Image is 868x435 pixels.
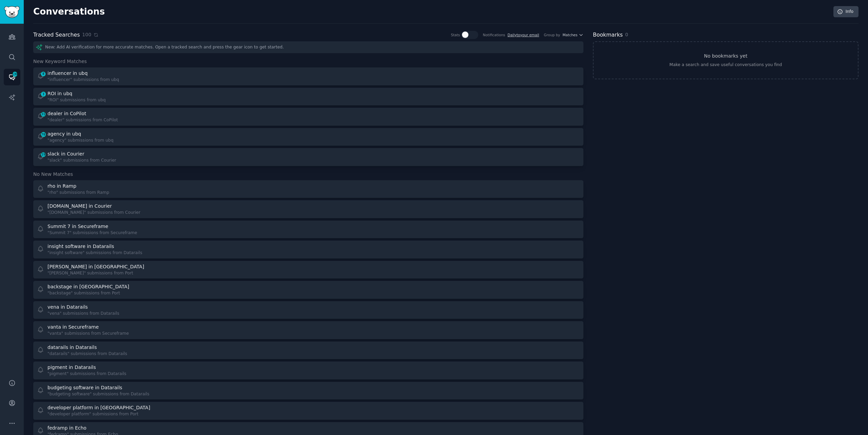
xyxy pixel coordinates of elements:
h2: Bookmarks [593,31,623,39]
div: Group by [544,33,560,37]
div: budgeting software in Datarails [47,384,122,391]
div: New: Add AI verification for more accurate matches. Open a tracked search and press the gear icon... [33,41,583,53]
div: "influencer" submissions from ubq [47,77,119,83]
div: developer platform in [GEOGRAPHIC_DATA] [47,404,150,411]
a: Dailytoyour email [507,33,539,37]
div: "dealer" submissions from CoPilot [47,117,118,123]
div: "developer platform" submissions from Port [47,411,151,417]
div: ROI in ubq [47,90,72,97]
a: 31dealer in CoPilot"dealer" submissions from CoPilot [33,108,583,126]
div: "ROI" submissions from ubq [47,97,106,103]
div: dealer in CoPilot [47,110,86,117]
div: "[PERSON_NAME]" submissions from Port [47,270,146,276]
a: vena in Datarails"vena" submissions from Datarails [33,301,583,319]
h3: No bookmarks yet [704,53,748,60]
a: vanta in Secureframe"vanta" submissions from Secureframe [33,321,583,339]
div: [PERSON_NAME] in [GEOGRAPHIC_DATA] [47,263,144,270]
a: rho in Ramp"rho" submissions from Ramp [33,180,583,198]
a: 19slack in Courier"slack" submissions from Courier [33,148,583,166]
a: datarails in Datarails"datarails" submissions from Datarails [33,341,583,359]
span: No New Matches [33,171,73,178]
a: developer platform in [GEOGRAPHIC_DATA]"developer platform" submissions from Port [33,402,583,420]
span: 100 [82,31,91,38]
div: [DOMAIN_NAME] in Courier [47,203,112,210]
div: Stats [451,33,460,37]
a: insight software in Datarails"insight software" submissions from Datarails [33,241,583,258]
a: 8influencer in ubq"influencer" submissions from ubq [33,67,583,85]
span: New Keyword Matches [33,58,87,65]
div: "insight software" submissions from Datarails [47,250,142,256]
a: Info [833,6,859,18]
div: "pigment" submissions from Datarails [47,371,127,377]
div: datarails in Datarails [47,344,97,351]
div: "backstage" submissions from Port [47,290,130,296]
div: slack in Courier [47,150,84,158]
a: 78agency in ubq"agency" submissions from ubq [33,128,583,146]
button: Matches [563,33,583,37]
div: "slack" submissions from Courier [47,158,116,164]
a: backstage in [GEOGRAPHIC_DATA]"backstage" submissions from Port [33,281,583,299]
div: agency in ubq [47,130,81,138]
div: fedramp in Echo [47,424,86,432]
span: 31 [40,112,46,117]
div: "rho" submissions from Ramp [47,190,109,196]
div: backstage in [GEOGRAPHIC_DATA] [47,283,129,290]
div: rho in Ramp [47,183,76,190]
a: No bookmarks yetMake a search and save useful conversations you find [593,41,859,79]
div: Make a search and save useful conversations you find [670,62,782,68]
h2: Conversations [33,6,105,17]
div: "agency" submissions from ubq [47,138,113,144]
div: Notifications [483,33,505,37]
div: "Summit 7" submissions from Secureframe [47,230,137,236]
h2: Tracked Searches [33,31,80,39]
div: "[DOMAIN_NAME]" submissions from Courier [47,210,140,216]
span: 78 [40,132,46,137]
a: 3ROI in ubq"ROI" submissions from ubq [33,88,583,106]
div: Summit 7 in Secureframe [47,223,108,230]
div: vena in Datarails [47,304,88,311]
span: 19 [40,152,46,157]
span: 8 [40,71,46,76]
div: "vena" submissions from Datarails [47,311,119,317]
span: 139 [12,72,18,77]
a: budgeting software in Datarails"budgeting software" submissions from Datarails [33,382,583,400]
div: insight software in Datarails [47,243,114,250]
div: "budgeting software" submissions from Datarails [47,391,149,397]
div: "datarails" submissions from Datarails [47,351,127,357]
div: vanta in Secureframe [47,324,99,331]
span: 0 [625,32,628,37]
a: pigment in Datarails"pigment" submissions from Datarails [33,361,583,379]
span: Matches [563,33,578,37]
span: 3 [40,92,46,97]
a: [PERSON_NAME] in [GEOGRAPHIC_DATA]"[PERSON_NAME]" submissions from Port [33,261,583,279]
div: influencer in ubq [47,70,88,77]
div: "vanta" submissions from Secureframe [47,331,129,337]
a: [DOMAIN_NAME] in Courier"[DOMAIN_NAME]" submissions from Courier [33,200,583,218]
img: GummySearch logo [4,6,20,18]
a: Summit 7 in Secureframe"Summit 7" submissions from Secureframe [33,221,583,239]
div: pigment in Datarails [47,364,96,371]
a: 139 [4,69,20,85]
